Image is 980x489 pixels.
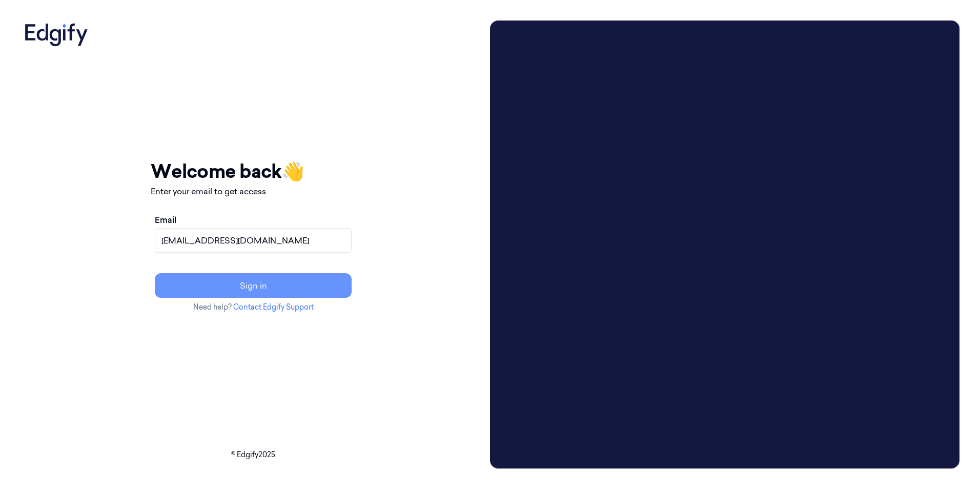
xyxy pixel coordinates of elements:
[151,302,356,313] p: Need help?
[155,273,352,298] button: Sign in
[155,228,352,253] input: name@example.com
[155,214,176,226] label: Email
[21,450,486,460] p: © Edgify 2025
[151,185,356,197] p: Enter your email to get access
[151,157,356,185] h1: Welcome back 👋
[233,302,314,312] a: Contact Edgify Support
